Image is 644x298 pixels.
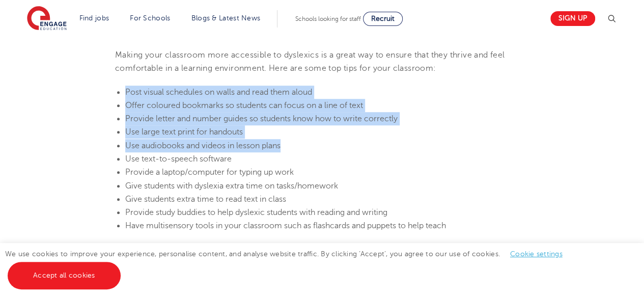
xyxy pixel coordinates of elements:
span: Give students with dyslexia extra time on tasks/homework [125,181,338,191]
span: Give students extra time to read text in class [125,195,286,204]
span: Have multisensory tools in your classroom such as flashcards and puppets to help teach [125,221,446,230]
span: Use audiobooks and videos in lesson plans [125,141,281,150]
span: Use large text print for handouts [125,127,243,137]
span: Use text-to-speech software [125,154,232,164]
img: Engage Education [27,6,67,32]
a: Sign up [550,11,595,26]
span: Offer coloured bookmarks so students can focus on a line of text [125,101,363,110]
a: Cookie settings [510,250,563,258]
span: Provide study buddies to help dyslexic students with reading and writing [125,208,387,217]
a: Accept all cookies [8,262,121,289]
span: Provide letter and number guides so students know how to write correctly [125,114,398,123]
span: Recruit [371,15,395,22]
span: Provide a laptop/computer for typing up work [125,168,294,177]
span: Schools looking for staff [295,15,361,22]
span: We use cookies to improve your experience, personalise content, and analyse website traffic. By c... [5,250,573,279]
a: Find jobs [79,14,109,22]
span: Making your classroom more accessible to dyslexics is a great way to ensure that they thrive and ... [115,50,505,73]
a: For Schools [130,14,170,22]
span: Post visual schedules on walls and read them aloud [125,88,312,97]
a: Recruit [363,12,403,26]
a: Blogs & Latest News [191,14,261,22]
